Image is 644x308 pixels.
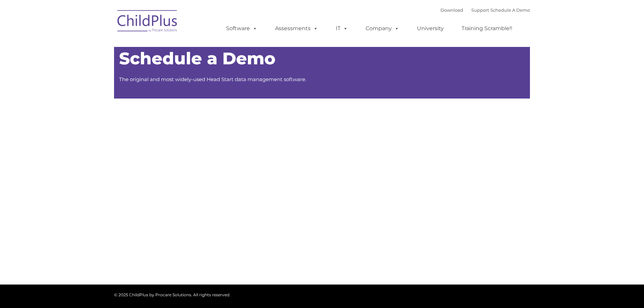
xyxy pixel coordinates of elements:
[440,7,463,13] a: Download
[219,22,264,35] a: Software
[329,22,355,35] a: IT
[114,292,230,297] span: © 2025 ChildPlus by Procare Solutions. All rights reserved.
[119,48,275,69] span: Schedule a Demo
[490,7,530,13] a: Schedule A Demo
[440,7,530,13] font: |
[455,22,519,35] a: Training Scramble!!
[268,22,325,35] a: Assessments
[359,22,406,35] a: Company
[410,22,450,35] a: University
[119,76,306,82] span: The original and most widely-used Head Start data management software.
[471,7,489,13] a: Support
[114,5,181,39] img: ChildPlus by Procare Solutions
